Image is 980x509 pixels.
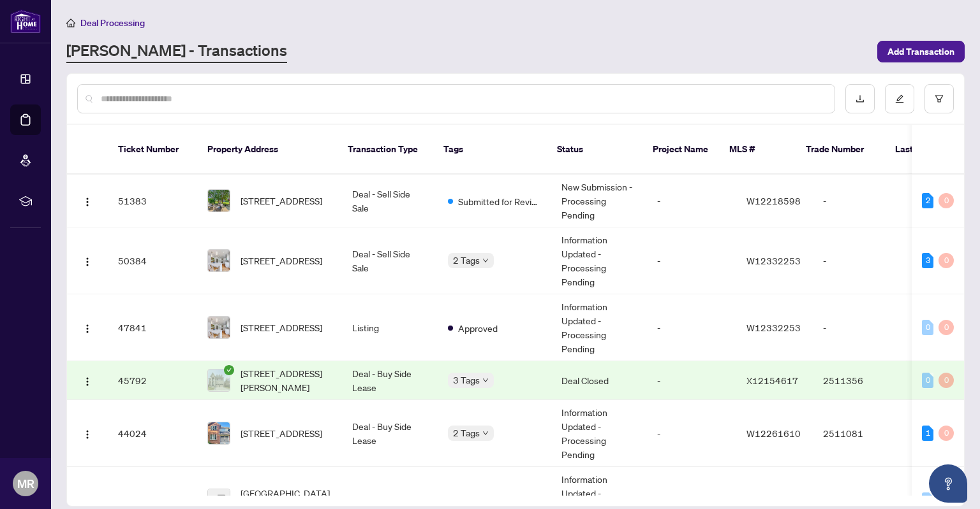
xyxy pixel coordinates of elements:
[939,426,954,441] div: 0
[813,361,902,400] td: 2511356
[647,175,736,227] td: -
[208,422,230,444] img: thumbnail-img
[82,376,93,387] img: Logo
[813,175,902,227] td: -
[887,41,954,62] span: Add Transaction
[433,125,547,175] th: Tags
[845,84,875,113] button: download
[77,370,98,391] button: Logo
[647,227,736,294] td: -
[746,494,783,506] span: Exclusive
[796,125,885,175] th: Trade Number
[458,194,541,208] span: Submitted for Review
[108,125,197,175] th: Ticket Number
[208,250,230,271] img: thumbnail-img
[342,400,438,467] td: Deal - Buy Side Lease
[551,294,647,361] td: Information Updated - Processing Pending
[80,17,145,29] span: Deal Processing
[922,193,933,208] div: 2
[208,190,230,211] img: thumbnail-img
[813,294,902,361] td: -
[939,320,954,335] div: 0
[342,294,438,361] td: Listing
[197,125,338,175] th: Property Address
[551,361,647,400] td: Deal Closed
[922,492,933,508] div: 0
[922,253,933,268] div: 3
[856,94,865,103] span: download
[77,423,98,443] button: Logo
[82,257,93,267] img: Logo
[77,190,98,211] button: Logo
[82,324,93,334] img: Logo
[551,400,647,467] td: Information Updated - Processing Pending
[66,18,75,27] span: home
[939,253,954,268] div: 0
[458,494,498,508] span: Approved
[108,294,197,361] td: 47841
[922,320,933,335] div: 0
[922,373,933,388] div: 0
[458,321,498,335] span: Approved
[342,361,438,400] td: Deal - Buy Side Lease
[342,227,438,294] td: Deal - Sell Side Sale
[895,94,904,103] span: edit
[482,377,489,384] span: down
[547,125,642,175] th: Status
[342,175,438,227] td: Deal - Sell Side Sale
[482,430,489,436] span: down
[338,125,433,175] th: Transaction Type
[885,84,914,113] button: edit
[17,475,34,492] span: MR
[208,317,230,338] img: thumbnail-img
[77,317,98,338] button: Logo
[82,197,93,207] img: Logo
[647,294,736,361] td: -
[719,125,796,175] th: MLS #
[924,84,954,113] button: filter
[241,366,332,394] span: [STREET_ADDRESS][PERSON_NAME]
[746,255,801,266] span: W12332253
[647,361,736,400] td: -
[10,10,41,33] img: logo
[877,41,965,62] button: Add Transaction
[813,227,902,294] td: -
[453,426,480,440] span: 2 Tags
[241,426,322,440] span: [STREET_ADDRESS]
[453,373,480,387] span: 3 Tags
[642,125,719,175] th: Project Name
[922,426,933,441] div: 1
[746,427,801,439] span: W12261610
[108,227,197,294] td: 50384
[82,429,93,440] img: Logo
[551,175,647,227] td: New Submission - Processing Pending
[813,400,902,467] td: 2511081
[241,254,322,268] span: [STREET_ADDRESS]
[939,373,954,388] div: 0
[551,227,647,294] td: Information Updated - Processing Pending
[935,94,944,103] span: filter
[929,464,967,503] button: Open asap
[746,322,801,333] span: W12332253
[241,320,322,334] span: [STREET_ADDRESS]
[224,365,234,375] span: check-circle
[939,193,954,208] div: 0
[208,369,230,391] img: thumbnail-img
[66,40,287,63] a: [PERSON_NAME] - Transactions
[108,175,197,227] td: 51383
[647,400,736,467] td: -
[482,257,489,264] span: down
[108,400,197,467] td: 44024
[746,195,801,206] span: W12218598
[453,253,480,268] span: 2 Tags
[746,375,798,386] span: X12154617
[77,250,98,271] button: Logo
[241,194,322,208] span: [STREET_ADDRESS]
[108,361,197,400] td: 45792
